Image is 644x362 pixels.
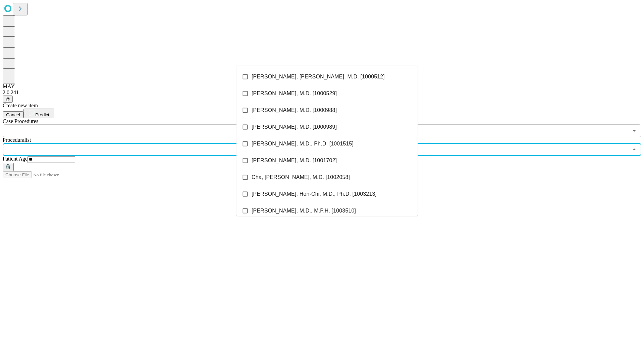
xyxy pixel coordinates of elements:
[3,96,13,103] button: @
[3,137,31,143] span: Proceduralist
[252,123,337,131] span: [PERSON_NAME], M.D. [1000989]
[3,156,28,162] span: Patient Age
[6,112,20,117] span: Cancel
[3,118,38,124] span: Scheduled Procedure
[252,89,337,98] span: [PERSON_NAME], M.D. [1000529]
[252,190,377,198] span: [PERSON_NAME], Hon-Chi, M.D., Ph.D. [1003213]
[252,207,356,215] span: [PERSON_NAME], M.D., M.P.H. [1003510]
[3,83,641,89] div: MAY
[630,126,639,135] button: Open
[252,106,337,114] span: [PERSON_NAME], M.D. [1000988]
[35,112,49,117] span: Predict
[5,97,10,102] span: @
[23,109,54,118] button: Predict
[252,173,350,181] span: Cha, [PERSON_NAME], M.D. [1002058]
[252,157,337,165] span: [PERSON_NAME], M.D. [1001702]
[252,73,385,81] span: [PERSON_NAME], [PERSON_NAME], M.D. [1000512]
[3,89,641,96] div: 2.0.241
[3,103,38,108] span: Create new item
[630,145,639,154] button: Close
[3,111,23,118] button: Cancel
[252,140,354,148] span: [PERSON_NAME], M.D., Ph.D. [1001515]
